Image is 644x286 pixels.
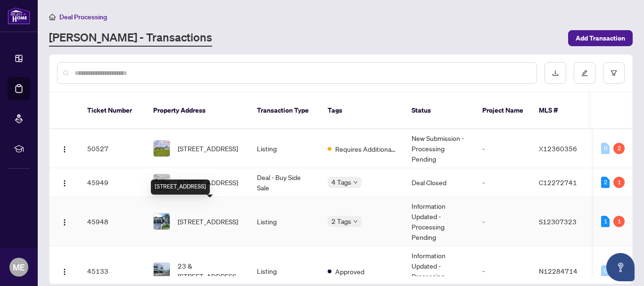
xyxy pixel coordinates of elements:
button: Logo [57,141,72,156]
div: 1 [613,216,625,227]
span: ME [13,261,25,274]
img: thumbnail-img [154,174,170,190]
img: thumbnail-img [154,140,170,156]
button: edit [574,62,595,84]
span: X12360356 [539,144,577,153]
span: C12272741 [539,178,577,187]
button: Logo [57,263,72,278]
img: Logo [61,180,68,187]
th: Property Address [146,92,249,129]
span: download [552,70,559,76]
th: Status [404,92,475,129]
span: 23 & [STREET_ADDRESS][PERSON_NAME] [178,261,242,281]
span: [STREET_ADDRESS] [178,216,238,227]
th: Ticket Number [80,92,146,129]
div: 1 [613,177,625,188]
a: [PERSON_NAME] - Transactions [49,30,212,47]
button: Add Transaction [568,30,633,46]
th: Project Name [475,92,531,129]
span: home [49,14,56,20]
img: thumbnail-img [154,213,170,229]
span: filter [611,70,617,76]
div: [STREET_ADDRESS] [151,180,210,195]
button: Logo [57,214,72,229]
button: download [545,62,566,84]
span: 4 Tags [331,177,351,188]
span: down [353,219,358,224]
td: - [475,129,531,168]
div: 2 [613,143,625,154]
td: New Submission - Processing Pending [404,129,475,168]
td: Deal Closed [404,168,475,197]
span: Approved [335,266,364,277]
span: Requires Additional Docs [335,144,396,154]
img: thumbnail-img [154,263,170,279]
div: 0 [601,265,610,277]
img: logo [8,7,30,25]
td: - [475,197,531,246]
span: Deal Processing [59,13,107,21]
span: Add Transaction [576,31,625,46]
img: Logo [61,146,68,153]
button: filter [603,62,625,84]
span: [STREET_ADDRESS] [178,143,238,154]
div: 2 [601,177,610,188]
th: MLS # [531,92,588,129]
td: 45949 [80,168,146,197]
span: 2 Tags [331,216,351,227]
td: Information Updated - Processing Pending [404,197,475,246]
button: Logo [57,175,72,190]
button: Open asap [606,253,635,281]
th: Transaction Type [249,92,320,129]
td: 50527 [80,129,146,168]
img: Logo [61,268,68,276]
span: N12284714 [539,267,578,275]
div: 1 [601,216,610,227]
th: Tags [320,92,404,129]
span: down [353,180,358,185]
td: - [475,168,531,197]
td: Listing [249,129,320,168]
td: Listing [249,197,320,246]
td: Deal - Buy Side Sale [249,168,320,197]
span: edit [581,70,588,76]
img: Logo [61,219,68,226]
span: S12307323 [539,217,577,226]
div: 0 [601,143,610,154]
span: [STREET_ADDRESS] [178,177,238,188]
td: 45948 [80,197,146,246]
